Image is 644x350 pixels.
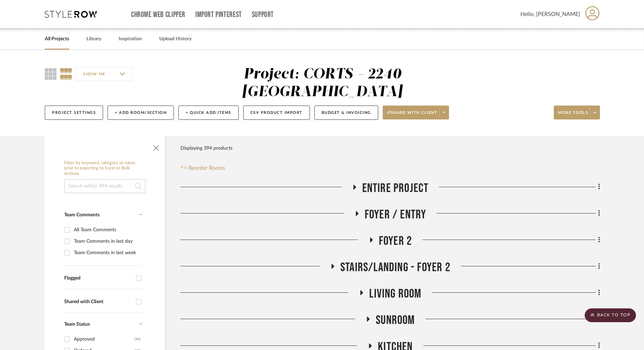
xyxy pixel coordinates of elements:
[180,141,232,155] div: Displaying 394 products
[362,181,429,196] span: Entire Project
[180,164,225,172] button: Reorder Rooms
[520,10,580,18] span: Hello, [PERSON_NAME]
[64,322,90,327] span: Team Status
[64,212,100,217] span: Team Comments
[74,334,134,345] div: Approved
[340,260,450,275] span: Stairs/Landing - Foyer 2
[64,179,145,193] input: Search within 394 results
[252,12,274,18] a: Support
[131,12,185,18] a: Chrome Web Clipper
[64,160,145,177] h6: Filter by keyword, category or name prior to exporting to Excel or Bulk Actions
[74,247,141,258] div: Team Comments in last week
[159,34,192,44] a: Upload History
[64,299,133,305] div: Shared with Client
[86,34,101,44] a: Library
[149,140,163,153] button: Close
[376,313,415,328] span: Sunroom
[387,110,438,120] span: Share with client
[64,275,133,281] div: Flagged
[134,334,141,345] div: (34)
[188,164,225,172] span: Reorder Rooms
[585,308,636,322] scroll-to-top-button: BACK TO TOP
[314,106,378,120] button: Budget & Invoicing
[108,106,174,120] button: + Add Room/Section
[365,207,426,222] span: Foyer / Entry
[45,106,103,120] button: Project Settings
[554,106,600,119] button: More tools
[74,224,141,235] div: All Team Comments
[558,110,588,120] span: More tools
[195,12,242,18] a: Import Pinterest
[119,34,142,44] a: Inspiration
[45,34,69,44] a: All Projects
[242,67,402,99] div: Project: CORTS - 2240 [GEOGRAPHIC_DATA]
[178,106,239,120] button: + Quick Add Items
[369,286,421,301] span: Living Room
[383,106,449,119] button: Share with client
[243,106,310,120] button: CSV Product Import
[74,236,141,247] div: Team Comments in last day
[379,234,412,249] span: Foyer 2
